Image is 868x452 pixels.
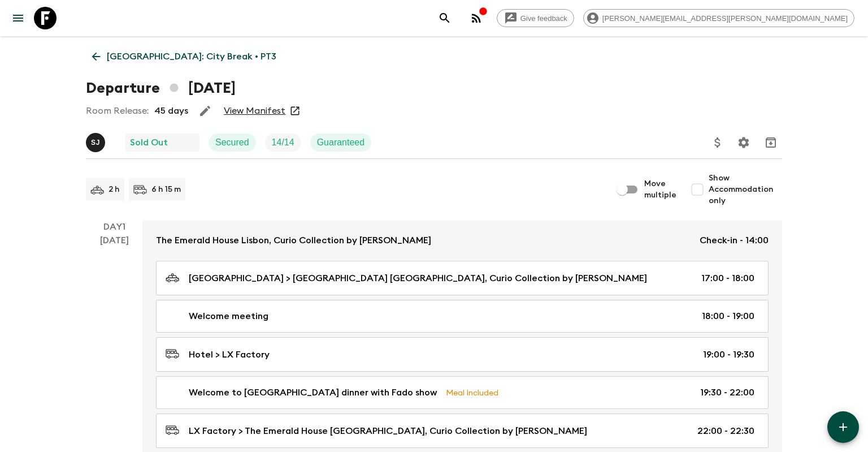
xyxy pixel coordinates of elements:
p: The Emerald House Lisbon, Curio Collection by [PERSON_NAME] [156,234,431,247]
p: [GEOGRAPHIC_DATA]: City Break • PT3 [107,50,276,63]
a: [GEOGRAPHIC_DATA] > [GEOGRAPHIC_DATA] [GEOGRAPHIC_DATA], Curio Collection by [PERSON_NAME]17:00 -... [156,261,769,295]
p: Guaranteed [317,136,365,149]
p: 14 / 14 [272,136,294,149]
span: Move multiple [644,178,677,201]
p: 18:00 - 19:00 [702,309,754,323]
button: Settings [732,131,755,154]
p: Sold Out [130,136,168,149]
button: Archive (Completed, Cancelled or Unsynced Departures only) [759,131,782,154]
p: 22:00 - 22:30 [697,424,754,438]
p: Check-in - 14:00 [700,234,769,247]
div: [PERSON_NAME][EMAIL_ADDRESS][PERSON_NAME][DOMAIN_NAME] [583,9,854,27]
a: Hotel > LX Factory19:00 - 19:30 [156,337,769,372]
h1: Departure [DATE] [86,77,236,100]
span: Sónia Justo [86,136,107,145]
p: 45 days [154,104,188,118]
a: Give feedback [497,9,574,27]
p: 17:00 - 18:00 [701,272,754,285]
a: [GEOGRAPHIC_DATA]: City Break • PT3 [86,45,283,68]
span: [PERSON_NAME][EMAIL_ADDRESS][PERSON_NAME][DOMAIN_NAME] [596,14,854,23]
button: Update Price, Early Bird Discount and Costs [706,131,729,154]
span: Show Accommodation only [709,173,782,206]
p: 19:00 - 19:30 [703,348,754,361]
p: LX Factory > The Emerald House [GEOGRAPHIC_DATA], Curio Collection by [PERSON_NAME] [189,424,587,438]
button: menu [7,7,29,29]
p: 2 h [108,184,120,195]
div: Secured [209,134,256,152]
a: LX Factory > The Emerald House [GEOGRAPHIC_DATA], Curio Collection by [PERSON_NAME]22:00 - 22:30 [156,414,769,448]
span: Give feedback [514,14,574,23]
p: Welcome meeting [189,309,268,323]
p: [GEOGRAPHIC_DATA] > [GEOGRAPHIC_DATA] [GEOGRAPHIC_DATA], Curio Collection by [PERSON_NAME] [189,272,647,285]
button: SJ [86,133,107,152]
p: Day 1 [86,220,142,234]
div: Trip Fill [265,134,301,152]
p: Meal Included [446,386,498,399]
p: Welcome to [GEOGRAPHIC_DATA] dinner with Fado show [189,386,437,399]
p: Secured [215,136,249,149]
a: View Manifest [224,105,285,117]
p: 19:30 - 22:00 [700,386,754,399]
p: Room Release: [86,104,149,118]
p: S J [91,138,100,147]
a: Welcome meeting18:00 - 19:00 [156,300,769,333]
a: Welcome to [GEOGRAPHIC_DATA] dinner with Fado showMeal Included19:30 - 22:00 [156,376,769,409]
a: The Emerald House Lisbon, Curio Collection by [PERSON_NAME]Check-in - 14:00 [142,220,782,261]
p: 6 h 15 m [151,184,181,195]
p: Hotel > LX Factory [189,348,270,361]
button: search adventures [433,7,456,29]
